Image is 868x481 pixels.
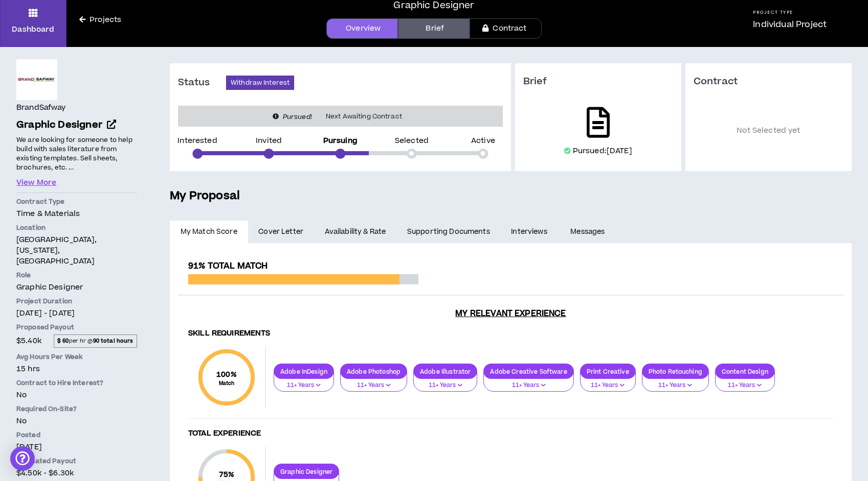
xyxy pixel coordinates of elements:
h3: My Relevant Experience [178,308,843,319]
a: My Match Score [170,221,248,243]
p: 11+ Years [587,381,629,390]
h4: Skill Requirements [188,329,833,339]
a: Interviews [501,221,560,243]
h3: Status [178,77,226,89]
h4: Total Experience [188,429,833,439]
p: Photo Retouching [642,368,708,375]
p: Dashboard [12,24,54,35]
span: $5.40k [16,334,41,348]
span: per hr @ [54,334,137,348]
button: 11+ Years [580,372,636,392]
p: 11+ Years [280,381,327,390]
p: No [16,390,137,400]
p: Print Creative [581,368,635,375]
span: Graphic Designer [16,282,83,293]
button: Withdraw Interest [226,76,294,90]
strong: $ 60 [57,337,69,345]
p: Avg Hours Per Week [16,352,137,362]
span: 100 % [216,369,237,380]
button: 11+ Years [483,372,573,392]
a: Overview [326,18,398,39]
p: 11+ Years [490,381,567,390]
p: Interested [177,137,217,145]
a: Supporting Documents [396,221,500,243]
small: Match [216,380,237,387]
p: 11+ Years [649,381,702,390]
h4: BrandSafway [16,102,66,113]
h5: My Proposal [170,187,852,205]
p: Adobe InDesign [274,368,333,375]
p: Contract to Hire Interest? [16,378,137,388]
p: [GEOGRAPHIC_DATA], [US_STATE], [GEOGRAPHIC_DATA] [16,234,137,267]
h3: Contract [694,76,843,88]
p: $4.50k - $6.30k [16,468,137,478]
span: 91% Total Match [188,260,268,272]
a: Availability & Rate [314,221,396,243]
p: Invited [256,137,282,145]
button: 11+ Years [413,372,477,392]
p: No [16,416,137,426]
p: Pursued: [DATE] [573,146,632,156]
p: 11+ Years [420,381,471,390]
p: Estimated Payout [16,456,137,466]
a: Graphic Designer [16,118,137,133]
p: Individual Project [753,18,827,31]
p: 11+ Years [347,381,400,390]
span: Graphic Designer [16,118,102,132]
p: Contract Type [16,197,137,206]
p: [DATE] [16,442,137,452]
button: 11+ Years [274,372,334,392]
p: Not Selected yet [694,103,843,159]
p: Required On-Site? [16,404,137,414]
a: Brief [398,18,470,39]
span: 75 % [219,469,235,480]
p: Project Duration [16,297,137,306]
p: Adobe Illustrator [414,368,477,375]
p: Location [16,223,137,232]
p: Adobe Photoshop [341,368,407,375]
a: Contract [470,18,541,39]
p: Content Design [716,368,774,375]
p: Posted [16,430,137,440]
p: Selected [395,137,429,145]
p: Proposed Payout [16,323,137,332]
p: [DATE] - [DATE] [16,308,137,319]
p: Active [471,137,495,145]
p: Time & Materials [16,208,137,219]
a: Projects [66,14,134,26]
span: Cover Letter [258,226,303,237]
p: We are looking for someone to help build with sales literature from existing templates. Sell shee... [16,135,137,173]
span: Next Awaiting Contract [320,111,408,122]
p: Role [16,271,137,280]
button: View More [16,177,56,188]
h3: Brief [523,76,673,88]
button: 11+ Years [340,372,407,392]
div: Open Intercom Messenger [10,446,35,471]
button: 11+ Years [642,372,709,392]
strong: 90 total hours [93,337,133,345]
p: Pursuing [323,137,358,145]
h5: Project Type [753,9,827,16]
a: Messages [560,221,618,243]
p: 11+ Years [722,381,768,390]
p: Graphic Designer [274,468,339,475]
i: Pursued! [283,112,312,122]
p: 15 hrs [16,364,137,374]
p: Adobe Creative Software [484,368,573,375]
button: 11+ Years [715,372,775,392]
